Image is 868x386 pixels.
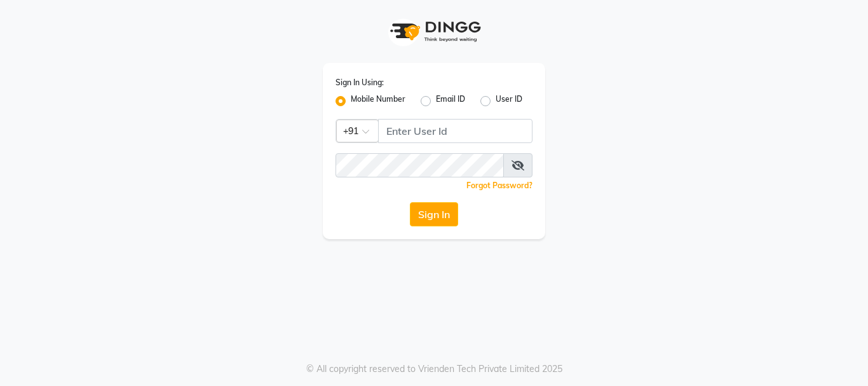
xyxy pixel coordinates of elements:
[351,93,405,109] label: Mobile Number
[336,153,504,177] input: Username
[496,93,522,109] label: User ID
[410,202,458,226] button: Sign In
[383,13,485,50] img: logo1.svg
[436,93,465,109] label: Email ID
[378,119,532,143] input: Username
[336,77,384,88] label: Sign In Using:
[466,181,532,190] a: Forgot Password?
